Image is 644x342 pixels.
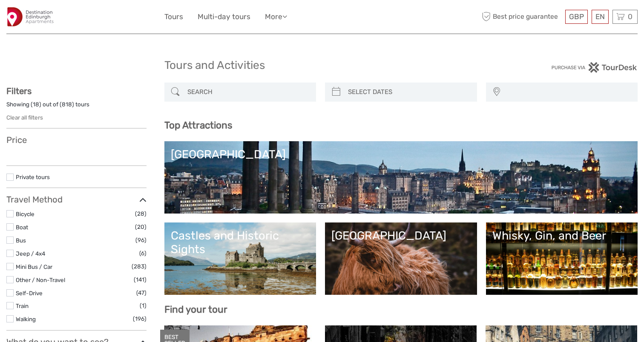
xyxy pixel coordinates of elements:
[16,211,34,217] a: Bicycle
[265,11,287,23] a: More
[62,100,72,108] label: 818
[492,229,632,242] div: Whisky, Gin, and Beer
[492,229,632,288] a: Whisky, Gin, and Beer
[134,275,147,285] span: (141)
[171,148,632,207] a: [GEOGRAPHIC_DATA]
[331,229,471,288] a: [GEOGRAPHIC_DATA]
[16,316,36,322] a: Walking
[139,248,147,258] span: (6)
[16,174,50,180] a: Private tours
[345,85,473,100] input: SELECT DATES
[16,224,28,231] a: Boat
[135,222,147,232] span: (20)
[16,302,29,309] a: Train
[164,120,232,131] b: Top Attractions
[551,62,638,73] img: PurchaseViaTourDesk.png
[16,250,45,257] a: Jeep / 4x4
[198,11,250,23] a: Multi-day tours
[16,276,65,283] a: Other / Non-Travel
[627,12,634,21] span: 0
[592,10,609,24] div: EN
[480,10,563,24] span: Best price guarantee
[16,263,52,270] a: Mini Bus / Car
[164,11,183,23] a: Tours
[140,301,147,311] span: (1)
[6,86,32,96] strong: Filters
[16,237,26,244] a: Bus
[133,314,147,324] span: (196)
[184,85,312,100] input: SEARCH
[171,229,310,288] a: Castles and Historic Sights
[331,229,471,242] div: [GEOGRAPHIC_DATA]
[569,12,584,21] span: GBP
[135,235,147,245] span: (96)
[164,304,227,315] b: Find your tour
[6,6,55,27] img: 2975-d8c356c1-1139-4765-9adb-83c46dbfa04d_logo_small.jpg
[6,194,147,205] h3: Travel Method
[135,209,147,219] span: (28)
[136,288,147,298] span: (47)
[6,135,147,145] h3: Price
[171,148,632,161] div: [GEOGRAPHIC_DATA]
[16,290,43,296] a: Self-Drive
[33,100,39,108] label: 18
[164,59,480,72] h1: Tours and Activities
[6,114,43,121] a: Clear all filters
[6,100,147,114] div: Showing ( ) out of ( ) tours
[132,262,147,271] span: (283)
[171,229,310,256] div: Castles and Historic Sights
